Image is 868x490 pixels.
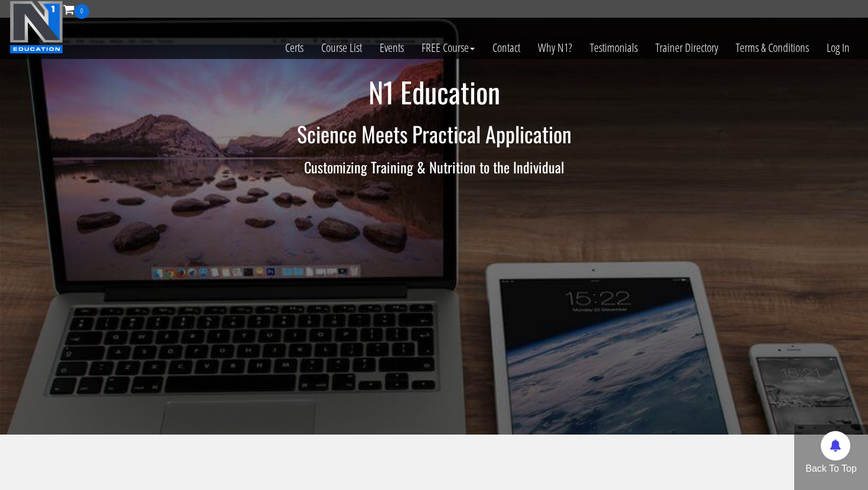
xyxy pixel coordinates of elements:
[9,1,63,54] img: n1-education
[581,19,647,77] a: Testimonials
[818,19,859,77] a: Log In
[413,19,484,77] a: FREE Course
[276,19,312,77] a: Certs
[529,19,581,77] a: Why N1?
[63,1,89,17] a: 0
[312,19,371,77] a: Course List
[89,77,779,108] h1: N1 Education
[371,19,413,77] a: Events
[647,19,727,77] a: Trainer Directory
[727,19,818,77] a: Terms & Conditions
[89,159,779,175] h3: Customizing Training & Nutrition to the Individual
[74,4,89,19] span: 0
[794,462,868,476] p: Back To Top
[89,122,779,146] h2: Science Meets Practical Application
[484,19,529,77] a: Contact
